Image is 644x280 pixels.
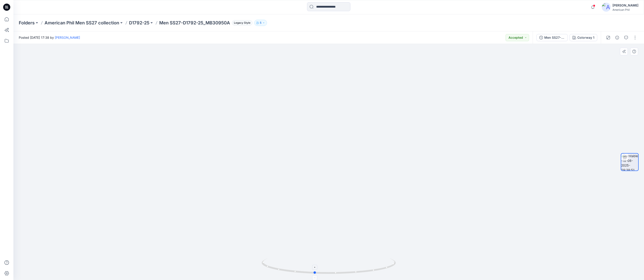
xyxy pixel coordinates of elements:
div: Colorway 1 [577,35,594,40]
a: Folders [19,20,35,26]
a: D1792-25 [129,20,149,26]
button: Colorway 1 [570,34,597,41]
div: Men SS27-D1792-25_MB30950A [544,35,565,40]
button: Details [614,34,621,41]
a: [PERSON_NAME] [55,36,80,39]
span: Posted [DATE] 17:38 by [19,35,80,40]
button: Legacy Style [230,20,252,26]
a: American Phil Men SS27 collection [44,20,119,26]
p: 5 [260,20,261,25]
button: 5 [254,20,267,26]
div: American Phil [612,8,638,11]
button: Men SS27-D1792-25_MB30950A [536,34,568,41]
p: Men SS27-D1792-25_MB30950A [159,20,230,26]
img: avatar [602,3,611,12]
img: turntable-18-08-2025-09:38:51 [621,154,638,171]
div: [PERSON_NAME] [612,3,638,8]
span: Legacy Style [232,20,252,26]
